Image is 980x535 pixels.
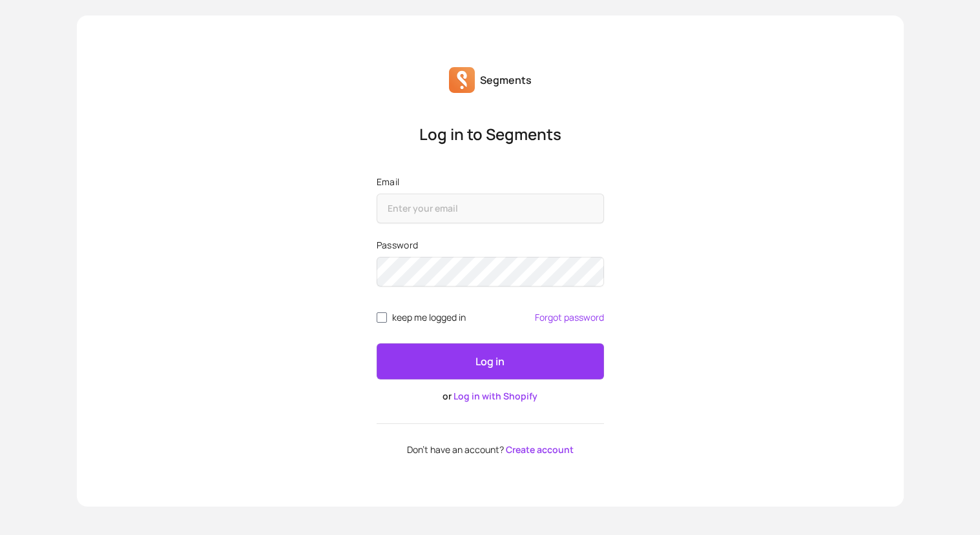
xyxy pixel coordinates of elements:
[454,390,537,402] a: Log in with Shopify
[377,194,604,223] input: Email
[377,343,604,379] button: Log in
[377,257,604,287] input: Password
[506,443,574,456] a: Create account
[377,176,604,188] label: Email
[392,312,466,323] span: keep me logged in
[475,354,505,369] p: Log in
[377,124,604,145] p: Log in to Segments
[480,72,532,88] p: Segments
[377,239,604,252] label: Password
[377,390,604,403] p: or
[377,445,604,455] p: Don't have an account?
[377,312,387,323] input: remember me
[535,312,604,323] a: Forgot password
